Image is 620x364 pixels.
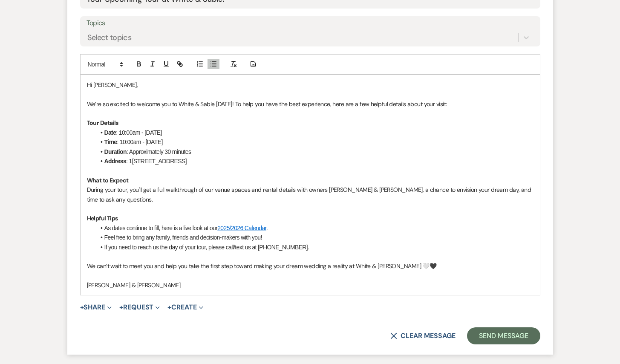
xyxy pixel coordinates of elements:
span: + [167,304,171,311]
p: We’re so excited to welcome you to White & Sable [DATE]! To help you have the best experience, he... [87,99,533,109]
span: + [119,304,123,311]
strong: Date [104,129,116,136]
label: Topics [87,17,534,29]
button: Create [167,304,203,311]
p: During your tour, you'll get a full walkthrough of our venue spaces and rental details with owner... [87,185,533,204]
a: 2025/2026 Calendar [217,225,266,231]
li: : 1 [95,156,533,166]
button: Share [80,304,112,311]
span: [STREET_ADDRESS] [132,158,187,165]
strong: Helpful Tips [87,214,118,222]
p: [PERSON_NAME] & [PERSON_NAME] [87,280,533,290]
div: Select topics [87,32,132,43]
li: If you need to reach us the day of your tour, please call/text us at [PHONE_NUMBER]. [95,243,533,252]
button: Send Message [467,327,540,344]
li: : Approximately 30 minutes [95,147,533,156]
li: As dates continue to fill, here is a live look at our . [95,223,533,233]
span: + [80,304,84,311]
strong: Time [104,139,117,145]
li: : 10:00am - [DATE] [95,128,533,137]
strong: What to Expect [87,176,129,184]
strong: Address [104,158,127,165]
li: Feel free to bring any family, friends and decision-makers with you! [95,233,533,242]
strong: Duration [104,148,127,155]
p: Hi [PERSON_NAME], [87,80,533,90]
p: We can’t wait to meet you and help you take the first step toward making your dream wedding a rea... [87,261,533,271]
strong: Tour Details [87,119,118,127]
li: : 10:00am - [DATE] [95,137,533,147]
button: Request [119,304,160,311]
button: Clear message [390,332,455,339]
